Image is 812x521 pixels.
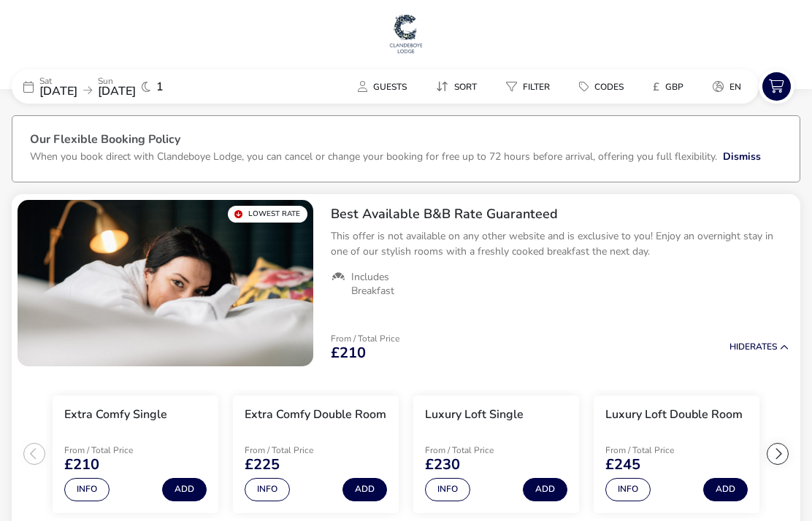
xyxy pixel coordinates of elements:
naf-pibe-menu-bar-item: Sort [424,76,494,97]
swiper-slide: 4 / 5 [586,390,767,519]
button: en [701,76,753,97]
span: en [729,81,741,93]
h3: Extra Comfy Single [64,407,167,422]
div: Best Available B&B Rate GuaranteedThis offer is not available on any other website and is exclusi... [319,194,800,309]
p: Sat [39,77,77,85]
span: £210 [64,458,99,472]
p: From / Total Price [245,446,348,455]
button: Add [162,478,207,501]
naf-pibe-menu-bar-item: Codes [567,76,641,97]
button: £GBP [641,76,695,97]
h2: Best Available B&B Rate Guaranteed [331,206,789,223]
span: GBP [665,81,683,93]
span: £225 [245,458,280,472]
naf-pibe-menu-bar-item: Filter [494,76,567,97]
swiper-slide: 1 / 5 [45,390,226,519]
span: 1 [156,81,164,93]
p: From / Total Price [605,446,709,455]
span: [DATE] [39,83,77,99]
button: Add [523,478,567,501]
swiper-slide: 2 / 5 [226,390,406,519]
button: HideRates [729,342,789,352]
button: Filter [494,76,562,97]
naf-pibe-menu-bar-item: Guests [346,76,424,97]
button: Info [245,478,290,501]
button: Sort [424,76,489,97]
a: Main Website [388,12,424,58]
button: Codes [567,76,635,97]
div: Lowest Rate [228,206,307,223]
swiper-slide: 3 / 5 [406,390,586,519]
p: This offer is not available on any other website and is exclusive to you! Enjoy an overnight stay... [331,228,789,259]
span: Codes [594,81,624,93]
h3: Extra Comfy Double Room [245,407,386,422]
swiper-slide: 1 / 1 [18,200,313,366]
button: Add [342,478,387,501]
naf-pibe-menu-bar-item: £GBP [641,76,701,97]
button: Guests [346,76,418,97]
h3: Our Flexible Booking Policy [30,134,782,149]
h3: Luxury Loft Single [425,407,524,422]
p: From / Total Price [425,446,529,455]
button: Info [425,478,470,501]
button: Add [703,478,748,501]
p: From / Total Price [331,334,399,343]
i: £ [653,80,659,94]
span: Guests [373,81,407,93]
button: Dismiss [723,149,761,164]
span: £245 [605,458,640,472]
p: From / Total Price [64,446,168,455]
div: Sat[DATE]Sun[DATE]1 [12,69,231,104]
p: Sun [98,77,136,85]
img: Main Website [388,12,424,55]
h3: Luxury Loft Double Room [605,407,743,422]
span: Includes Breakfast [351,271,434,297]
span: £210 [331,346,366,360]
span: £230 [425,458,460,472]
naf-pibe-menu-bar-item: en [701,76,759,97]
span: [DATE] [98,83,136,99]
button: Info [605,478,651,501]
span: Sort [454,81,477,93]
span: Filter [523,81,550,93]
span: Hide [729,341,750,352]
button: Info [64,478,110,501]
p: When you book direct with Clandeboye Lodge, you can cancel or change your booking for free up to ... [30,150,717,163]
